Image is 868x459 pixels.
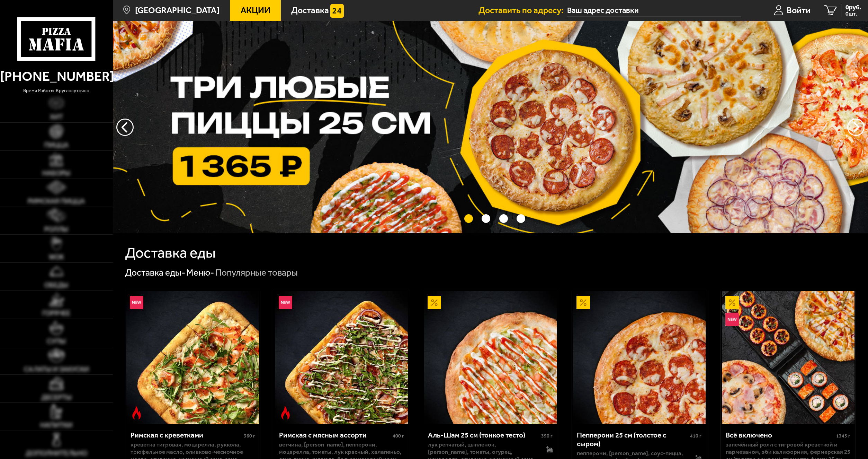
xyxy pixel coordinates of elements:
button: следующий [116,119,134,136]
span: Доставить по адресу: [478,6,567,15]
span: WOK [49,254,64,261]
img: Акционный [725,296,739,309]
a: АкционныйНовинкаВсё включено [721,291,856,424]
input: Ваш адрес доставки [567,4,741,17]
img: 15daf4d41897b9f0e9f617042186c801.svg [330,4,344,18]
img: Острое блюдо [130,406,143,419]
div: Римская с креветками [131,431,242,439]
button: предыдущий [847,119,865,136]
span: 360 г [244,433,255,439]
a: АкционныйАль-Шам 25 см (тонкое тесто) [423,291,558,424]
a: НовинкаОстрое блюдоРимская с креветками [125,291,260,424]
span: Римская пицца [28,198,85,205]
span: Горячее [42,310,70,317]
a: Доставка еды- [125,267,185,278]
button: точки переключения [517,214,525,223]
span: Хит [50,114,63,121]
span: 390 г [541,433,553,439]
div: Всё включено [726,431,834,439]
img: Новинка [279,296,292,309]
span: Войти [787,6,811,15]
img: Всё включено [722,291,854,424]
button: точки переключения [464,214,473,223]
img: Аль-Шам 25 см (тонкое тесто) [424,291,557,424]
h1: Доставка еды [125,246,216,260]
a: Меню- [186,267,214,278]
img: Акционный [576,296,590,309]
a: НовинкаОстрое блюдоРимская с мясным ассорти [274,291,409,424]
img: Новинка [725,313,739,326]
span: Обеды [44,282,68,289]
button: точки переключения [482,214,490,223]
span: Супы [47,338,66,345]
span: Дополнительно [26,450,87,457]
span: Десерты [41,394,72,401]
span: Салаты и закуски [24,366,89,373]
div: Популярные товары [215,267,298,279]
div: Пепперони 25 см (толстое с сыром) [577,431,688,448]
span: Акции [241,6,270,15]
span: Напитки [40,422,72,429]
span: Доставка [291,6,329,15]
img: Римская с креветками [126,291,259,424]
img: Акционный [428,296,441,309]
div: Аль-Шам 25 см (тонкое тесто) [428,431,539,439]
div: Римская с мясным ассорти [279,431,391,439]
span: 0 руб. [845,4,861,10]
span: [GEOGRAPHIC_DATA] [135,6,220,15]
img: Новинка [130,296,143,309]
img: Пепперони 25 см (толстое с сыром) [573,291,706,424]
img: Острое блюдо [279,406,292,419]
a: АкционныйПепперони 25 см (толстое с сыром) [572,291,707,424]
span: 410 г [690,433,701,439]
span: 400 г [393,433,404,439]
span: Роллы [44,226,68,233]
span: Пицца [44,142,69,149]
span: 0 шт. [845,11,861,17]
button: точки переключения [499,214,508,223]
span: 1345 г [836,433,850,439]
img: Римская с мясным ассорти [275,291,408,424]
span: Наборы [42,170,70,177]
